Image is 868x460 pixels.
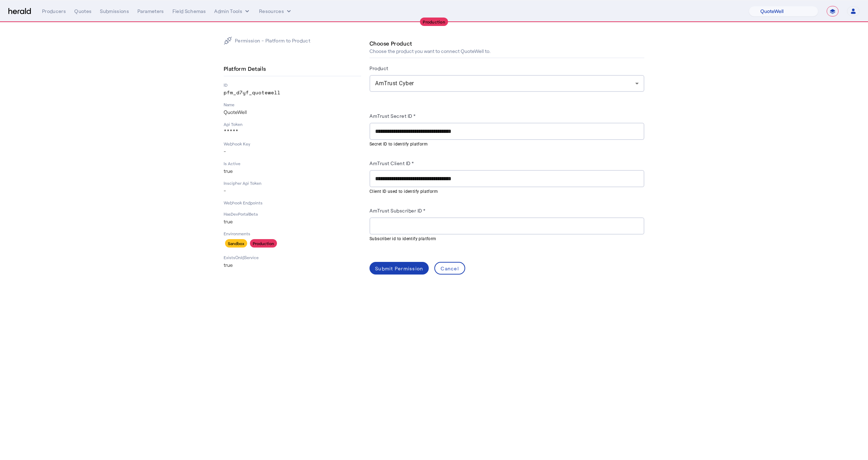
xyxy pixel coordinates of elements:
[420,18,448,26] div: Production
[375,265,423,272] div: Submit Permission
[224,82,361,88] p: ID
[224,161,361,166] p: Is Active
[369,235,640,242] mat-hint: Subscriber id to identify platform
[259,8,292,15] button: Resources dropdown menu
[172,8,206,15] div: Field Schemas
[369,208,426,214] label: AmTrust Subscriber ID *
[100,8,129,15] div: Submissions
[369,39,412,48] h4: Choose Product
[369,187,640,195] mat-hint: Client ID used to identify platform
[224,255,361,260] p: ExistsOnIdService
[369,262,429,275] button: Submit Permission
[224,89,361,96] p: pfm_d7yf_quotewell
[214,8,251,15] button: internal dropdown menu
[224,187,361,194] p: -
[224,200,361,205] p: Webhook Endpoints
[74,8,91,15] div: Quotes
[137,8,164,15] div: Parameters
[250,239,277,248] div: Production
[225,239,247,248] div: Sandbox
[434,262,465,275] button: Cancel
[8,8,31,15] img: Herald Logo
[369,113,416,119] label: AmTrust Secret ID *
[369,140,640,148] mat-hint: Secret ID to identify platform
[224,141,361,147] p: Webhook Key
[224,218,361,225] p: true
[224,148,361,155] p: -
[375,80,414,87] span: AmTrust Cyber
[42,8,66,15] div: Producers
[369,65,388,71] label: Product
[224,109,361,116] p: QuoteWell
[441,265,459,272] div: Cancel
[369,48,490,55] p: Choose the product you want to connect QuoteWell to.
[224,121,361,127] p: Api Token
[224,262,361,269] p: true
[224,65,269,73] h4: Platform Details
[224,102,361,107] p: Name
[235,37,310,44] p: Permission - Platform to Product
[224,168,361,175] p: true
[224,211,361,217] p: HasDevPortalBeta
[224,231,361,236] p: Environments
[224,180,361,186] p: Inscipher Api Token
[369,160,414,166] label: AmTrust Client ID *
